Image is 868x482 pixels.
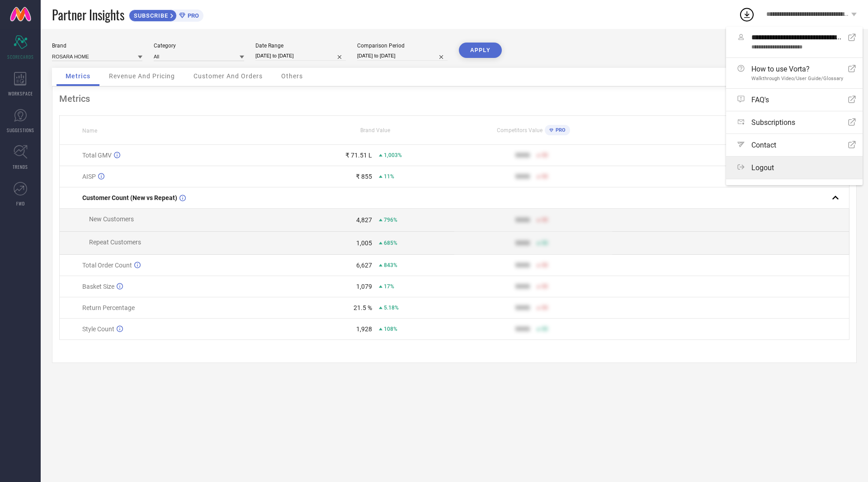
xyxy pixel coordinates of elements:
div: 1,005 [356,239,372,247]
div: 9999 [515,216,530,224]
span: Subscriptions [751,118,795,127]
span: 50 [542,240,548,246]
span: New Customers [89,215,134,223]
span: SCORECARDS [7,53,34,60]
span: 108% [384,326,397,332]
span: 50 [542,262,548,268]
span: 685% [384,240,397,246]
span: AISP [82,173,96,180]
div: 9999 [515,304,530,311]
div: 1,928 [356,325,372,333]
div: 9999 [515,325,530,333]
span: 1,003% [384,152,402,158]
div: 9999 [515,239,530,247]
span: Walkthrough Video/User Guide/Glossary [751,76,843,81]
div: ₹ 71.51 L [345,152,372,159]
span: Brand Value [360,127,390,134]
span: 796% [384,217,397,223]
div: 9999 [515,152,530,159]
span: 50 [542,305,548,311]
span: Customer And Orders [193,72,263,80]
div: ₹ 855 [356,173,372,180]
span: Competitors Value [497,127,542,134]
div: 4,827 [356,216,372,224]
span: 11% [384,173,394,180]
span: FAQ's [751,95,769,104]
input: Select comparison period [357,51,448,61]
div: Open download list [739,6,755,23]
span: Style Count [82,325,114,333]
span: Name [82,128,97,134]
span: Customer Count (New vs Repeat) [82,194,177,201]
span: Partner Insights [52,5,124,24]
div: Metrics [59,93,849,104]
span: Metrics [66,72,90,80]
span: 50 [542,326,548,332]
span: Logout [751,163,774,172]
span: 50 [542,283,548,290]
span: 50 [542,217,548,223]
span: Total GMV [82,152,112,159]
span: PRO [553,127,566,133]
span: Revenue And Pricing [109,72,175,80]
span: SUGGESTIONS [7,127,34,134]
span: How to use Vorta? [751,65,843,73]
div: 6,627 [356,262,372,269]
div: 9999 [515,173,530,180]
span: Others [281,72,303,80]
a: Contact [726,134,863,156]
span: 17% [384,283,394,290]
div: 21.5 % [354,304,372,311]
span: Return Percentage [82,304,135,311]
span: PRO [185,12,199,19]
div: Date Range [255,43,346,49]
a: FAQ's [726,89,863,111]
span: Contact [751,141,776,149]
span: 843% [384,262,397,268]
span: Total Order Count [82,262,132,269]
span: Basket Size [82,283,114,290]
span: FWD [16,200,25,207]
a: Subscriptions [726,111,863,134]
div: 1,079 [356,283,372,290]
div: 9999 [515,262,530,269]
span: 50 [542,152,548,158]
span: WORKSPACE [8,90,33,97]
div: Category [154,43,244,49]
a: SUBSCRIBEPRO [129,7,203,22]
button: APPLY [459,43,502,58]
div: Brand [52,43,142,49]
div: Comparison Period [357,43,448,49]
span: SUBSCRIBE [129,12,170,19]
a: How to use Vorta?Walkthrough Video/User Guide/Glossary [726,58,863,88]
span: 50 [542,173,548,180]
span: TRENDS [13,163,28,170]
span: Repeat Customers [89,239,141,246]
input: Select date range [255,51,346,61]
span: 5.18% [384,305,399,311]
div: 9999 [515,283,530,290]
